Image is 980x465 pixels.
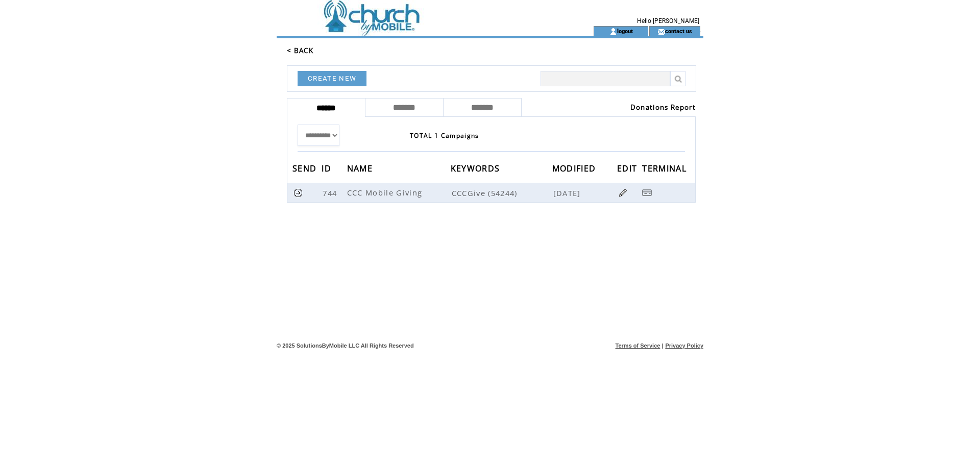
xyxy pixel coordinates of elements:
[617,28,633,34] a: logout
[657,28,665,36] img: contact_us_icon.gif
[630,103,696,112] a: Donations Report
[451,165,503,171] a: KEYWORDS
[552,165,599,171] a: MODIFIED
[347,165,375,171] a: NAME
[323,188,339,198] span: 744
[642,160,689,179] span: TERMINAL
[616,342,660,349] a: Terms of Service
[322,160,334,179] span: ID
[292,160,319,179] span: SEND
[451,160,503,179] span: KEYWORDS
[298,71,366,86] a: CREATE NEW
[662,342,664,349] span: |
[617,160,640,179] span: EDIT
[637,17,699,25] span: Hello [PERSON_NAME]
[665,28,692,34] a: contact us
[277,342,414,349] span: © 2025 SolutionsByMobile LLC All Rights Reserved
[410,131,479,140] span: TOTAL 1 Campaigns
[452,188,551,198] span: CCCGive (54244)
[287,46,313,55] a: < BACK
[553,188,583,198] span: [DATE]
[665,342,703,349] a: Privacy Policy
[609,28,617,36] img: account_icon.gif
[347,187,425,198] span: CCC Mobile Giving
[347,160,375,179] span: NAME
[322,165,334,171] a: ID
[552,160,599,179] span: MODIFIED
